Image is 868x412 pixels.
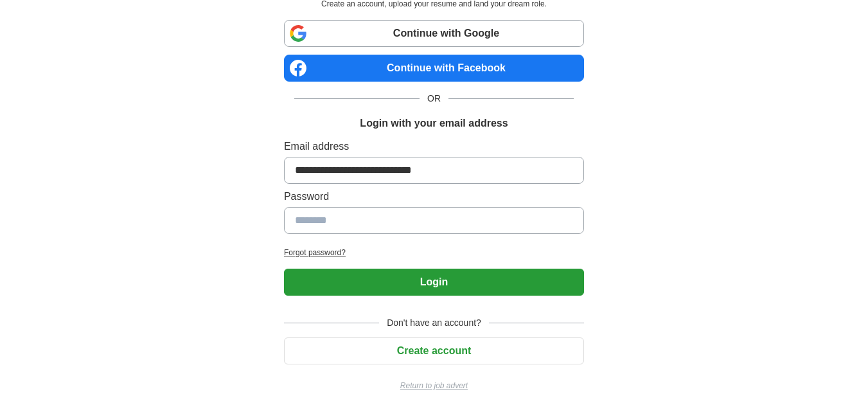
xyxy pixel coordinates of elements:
a: Continue with Google [284,20,584,47]
a: Create account [284,345,584,356]
a: Return to job advert [284,380,584,391]
h1: Login with your email address [360,116,508,131]
span: OR [420,92,448,105]
button: Login [284,269,584,296]
span: Don't have an account? [379,316,489,330]
a: Continue with Facebook [284,55,584,82]
label: Email address [284,139,584,154]
button: Create account [284,337,584,364]
label: Password [284,189,584,204]
a: Forgot password? [284,247,584,258]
